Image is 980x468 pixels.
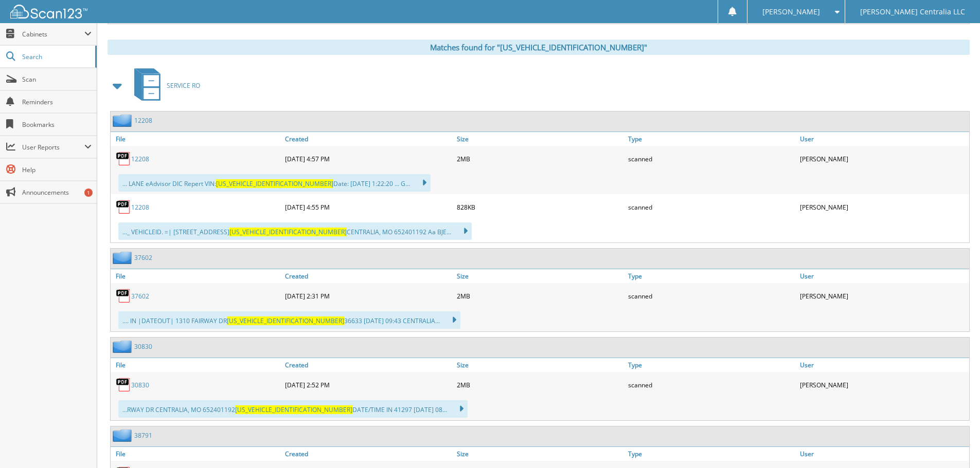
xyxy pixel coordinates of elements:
[22,143,84,152] span: User Reports
[116,151,131,166] img: PDF.png
[454,148,626,169] div: 2MB
[22,30,84,39] span: Cabinets
[108,40,970,55] div: Matches found for "[US_VEHICLE_IDENTIFICATION_NUMBER]"
[118,222,472,240] div: ..._ VEHICLEID. =| [STREET_ADDRESS] CENTRALIA, MO 652401192 Aa BJE...
[454,269,626,283] a: Size
[118,400,468,418] div: ...RWAY DR CENTRALIA, MO 652401192 DATE/TIME IN 41297 [DATE] 08...
[282,358,454,372] a: Created
[797,197,969,217] div: [PERSON_NAME]
[116,288,131,304] img: PDF.png
[454,447,626,461] a: Size
[282,269,454,283] a: Created
[22,188,92,197] span: Announcements
[797,286,969,306] div: [PERSON_NAME]
[626,148,797,169] div: scanned
[134,342,152,351] a: 30830
[22,165,92,174] span: Help
[282,132,454,146] a: Created
[282,148,454,169] div: [DATE] 4:57 PM
[113,114,134,127] img: folder2.png
[797,269,969,283] a: User
[111,132,282,146] a: File
[116,199,131,215] img: PDF.png
[167,81,200,90] span: SERVICE RO
[216,179,333,188] span: [US_VEHICLE_IDENTIFICATION_NUMBER]
[113,340,134,353] img: folder2.png
[134,116,152,125] a: 12208
[929,419,980,468] iframe: Chat Widget
[113,251,134,264] img: folder2.png
[227,316,344,325] span: [US_VEHICLE_IDENTIFICATION_NUMBER]
[626,375,797,395] div: scanned
[116,377,131,392] img: PDF.png
[282,447,454,461] a: Created
[454,286,626,306] div: 2MB
[626,132,797,146] a: Type
[128,65,200,106] a: SERVICE RO
[22,120,92,129] span: Bookmarks
[282,375,454,395] div: [DATE] 2:52 PM
[626,269,797,283] a: Type
[229,228,347,236] span: [US_VEHICLE_IDENTIFICATION_NUMBER]
[111,447,282,461] a: File
[797,148,969,169] div: [PERSON_NAME]
[118,311,460,329] div: .... IN |DATEOUT| 1310 FAIRWAY DR 36633 [DATE] 09:43 CENTRALIA...
[131,292,149,301] a: 37602
[797,447,969,461] a: User
[235,405,352,414] span: [US_VEHICLE_IDENTIFICATION_NUMBER]
[113,429,134,442] img: folder2.png
[134,253,152,262] a: 37602
[134,431,152,440] a: 38791
[454,197,626,217] div: 828KB
[111,269,282,283] a: File
[454,375,626,395] div: 2MB
[626,286,797,306] div: scanned
[131,381,149,389] a: 30830
[131,203,149,212] a: 12208
[626,197,797,217] div: scanned
[131,155,149,163] a: 12208
[860,9,965,15] span: [PERSON_NAME] Centralia LLC
[762,9,820,15] span: [PERSON_NAME]
[118,174,431,192] div: ... LANE eAdvisor DIC Repert VIN: Date: [DATE] 1:22:20 ... G...
[282,197,454,217] div: [DATE] 4:55 PM
[797,358,969,372] a: User
[111,358,282,372] a: File
[282,286,454,306] div: [DATE] 2:31 PM
[454,358,626,372] a: Size
[797,375,969,395] div: [PERSON_NAME]
[84,189,93,197] div: 1
[797,132,969,146] a: User
[626,358,797,372] a: Type
[22,98,92,106] span: Reminders
[454,132,626,146] a: Size
[22,52,90,61] span: Search
[10,5,87,18] img: scan123-logo-white.svg
[626,447,797,461] a: Type
[22,75,92,84] span: Scan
